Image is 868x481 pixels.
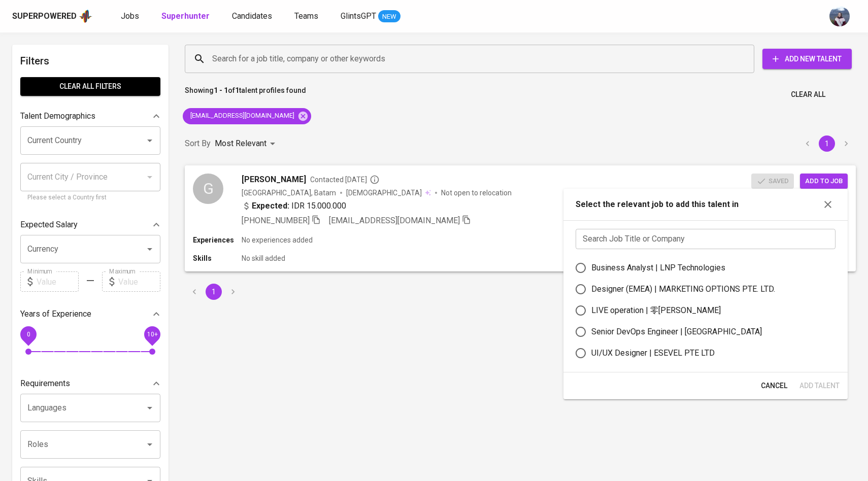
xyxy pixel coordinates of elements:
[28,80,152,93] span: Clear All filters
[12,11,77,22] div: Superpowered
[20,219,78,231] p: Expected Salary
[591,304,721,317] div: LIVE operation | 零[PERSON_NAME]
[161,10,212,23] a: Superhunter
[242,235,313,245] p: No experiences added
[79,9,92,24] img: app logo
[370,175,380,185] svg: By Batam recruiter
[20,377,70,390] p: Requirements
[341,11,376,21] span: GlintsGPT
[143,401,157,415] button: Open
[232,11,272,21] span: Candidates
[20,373,160,394] div: Requirements
[591,283,775,295] div: Designer (EMEA) | MARKETING OPTIONS PTE. LTD.
[294,10,320,23] a: Teams
[193,174,223,204] div: G
[378,12,400,22] span: NEW
[761,380,787,392] span: Cancel
[791,88,825,101] span: Clear All
[37,271,79,292] input: Value
[798,135,856,152] nav: pagination navigation
[787,85,829,104] button: Clear All
[805,176,843,187] span: Add to job
[242,253,285,263] p: No skill added
[27,193,153,203] p: Please select a Country first
[143,437,157,452] button: Open
[215,134,279,153] div: Most Relevant
[800,174,848,189] button: Add to job
[242,200,346,212] div: IDR 15.000.000
[829,6,850,26] img: christine.raharja@glints.com
[346,188,423,198] span: [DEMOGRAPHIC_DATA]
[757,376,791,395] button: Cancel
[242,216,310,225] span: [PHONE_NUMBER]
[329,216,460,225] span: [EMAIL_ADDRESS][DOMAIN_NAME]
[294,11,318,21] span: Teams
[591,326,762,338] div: Senior DevOps Engineer | [GEOGRAPHIC_DATA]
[193,253,242,263] p: Skills
[215,138,266,150] p: Most Relevant
[441,188,512,198] p: Not open to relocation
[121,10,141,23] a: Jobs
[819,135,835,152] button: page 1
[185,165,856,271] a: G[PERSON_NAME]Contacted [DATE][GEOGRAPHIC_DATA], Batam[DEMOGRAPHIC_DATA] Not open to relocationEx...
[20,106,160,126] div: Talent Demographics
[20,215,160,235] div: Expected Salary
[143,242,157,256] button: Open
[591,262,725,274] div: Business Analyst | LNP Technologies
[242,188,336,198] div: [GEOGRAPHIC_DATA], Batam
[20,110,95,122] p: Talent Demographics
[161,11,210,21] b: Superhunter
[771,53,844,65] span: Add New Talent
[20,308,91,320] p: Years of Experience
[235,86,239,94] b: 1
[193,235,242,245] p: Experiences
[232,10,274,23] a: Candidates
[185,138,211,150] p: Sort By
[252,200,289,212] b: Expected:
[762,49,852,69] button: Add New Talent
[20,53,160,69] h6: Filters
[12,9,92,24] a: Superpoweredapp logo
[143,133,157,148] button: Open
[341,10,400,23] a: GlintsGPT NEW
[26,331,30,338] span: 0
[242,174,306,186] span: [PERSON_NAME]
[185,284,243,300] nav: pagination navigation
[20,304,160,324] div: Years of Experience
[121,11,139,21] span: Jobs
[20,77,160,96] button: Clear All filters
[183,108,311,124] div: [EMAIL_ADDRESS][DOMAIN_NAME]
[591,347,715,359] div: UI/UX Designer | ESEVEL PTE LTD
[576,198,739,211] p: Select the relevant job to add this talent in
[310,175,380,185] span: Contacted [DATE]
[183,111,301,121] span: [EMAIL_ADDRESS][DOMAIN_NAME]
[185,85,306,104] p: Showing of talent profiles found
[214,86,228,94] b: 1 - 1
[147,331,157,338] span: 10+
[118,271,160,292] input: Value
[206,284,222,300] button: page 1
